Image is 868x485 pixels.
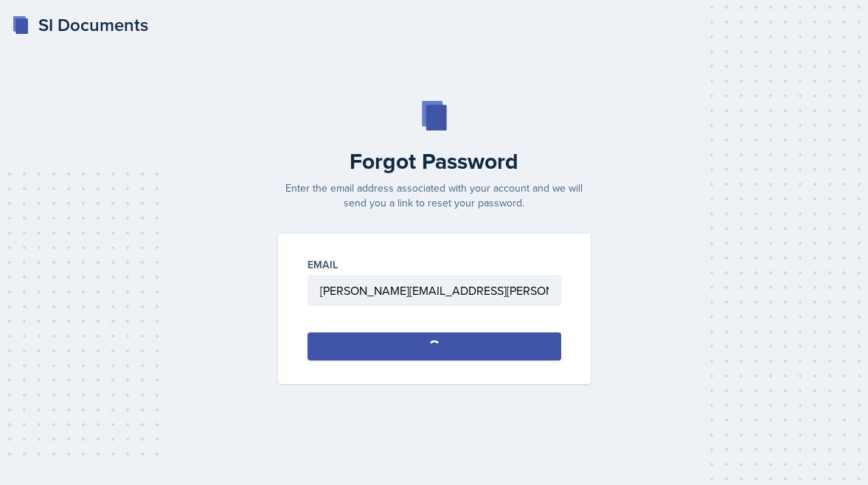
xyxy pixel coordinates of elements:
[308,257,338,272] label: Email
[269,181,600,210] p: Enter the email address associated with your account and we will send you a link to reset your pa...
[12,12,148,38] a: SI Documents
[308,275,561,306] input: Email
[269,148,600,175] h2: Forgot Password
